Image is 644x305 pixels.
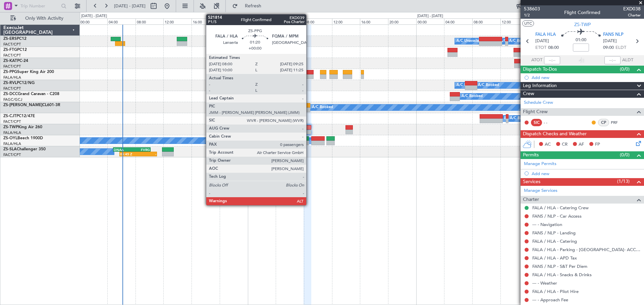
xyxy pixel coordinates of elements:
span: ATOT [531,57,542,64]
a: FALA / HLA - Pilot Hire [532,289,579,294]
span: EXD038 [623,5,641,12]
button: Only With Activity [7,13,73,24]
a: FAGC/GCJ [3,97,22,102]
a: --- - Weather [532,280,557,286]
span: (1/13) [617,178,630,185]
div: 16:00 [360,18,388,24]
a: FALA/HLA [3,141,21,146]
a: Manage Permits [524,161,556,167]
span: ZS-ERS [3,37,17,41]
div: 00:00 [416,18,444,24]
a: FACT/CPT [3,152,21,157]
div: 12:00 [500,18,529,24]
div: 04:00 [276,18,304,24]
span: Leg Information [523,82,557,90]
div: - - [544,120,559,126]
a: FACT/CPT [3,42,21,47]
span: FP [595,141,600,148]
span: ZS-KAT [3,59,17,63]
div: 16:00 [192,18,220,24]
div: 08:00 [136,18,164,24]
div: 00:00 [79,18,107,24]
a: PRF [611,120,626,126]
div: 08:00 [304,18,332,24]
span: ZS-CJT [3,114,16,118]
a: FALA / HLA - Catering Crew [532,205,589,211]
a: --- - Approach Fee [532,297,568,303]
span: FANS NLP [603,31,624,38]
a: Schedule Crew [524,99,553,106]
span: ZS-DCC [3,92,18,96]
span: ZS-SLA [3,147,17,151]
span: ZS-TWP [3,125,18,129]
span: [DATE] [535,38,549,45]
span: Refresh [239,4,267,8]
span: Charter [623,12,641,18]
span: Only With Activity [17,16,71,21]
div: SIC [531,119,542,126]
a: FACT/CPT [3,64,21,69]
div: 05:45 Z [120,152,138,156]
a: FANS / NLP - Landing [532,230,576,236]
span: ZS-PPG [3,70,17,74]
span: ELDT [615,45,626,51]
a: ZS-CJTPC12/47E [3,114,35,118]
span: AC [545,141,551,148]
a: FACT/CPT [3,53,21,58]
span: FALA HLA [535,31,556,38]
span: [DATE] [603,38,617,45]
div: A/C Booked [509,36,530,46]
div: - [138,152,156,156]
div: 00:00 [248,18,276,24]
span: (0/0) [620,66,630,73]
a: Manage Services [524,187,557,194]
a: ZS-OYLBeech 1900D [3,136,43,140]
div: Add new [532,75,641,80]
a: --- - Navigation [532,222,562,227]
span: 538603 [524,5,540,12]
div: FVRG [132,148,150,152]
a: FALA / HLA - Catering [532,238,577,244]
a: ZS-KATPC-24 [3,59,28,63]
div: 20:00 [388,18,416,24]
span: 01:00 [576,37,586,44]
a: FACT/CPT [3,119,21,124]
div: 04:00 [107,18,136,24]
span: Dispatch To-Dos [523,66,557,73]
span: (0/0) [620,151,630,158]
span: ZS-[PERSON_NAME] [3,103,42,107]
div: 08:00 [472,18,500,24]
a: ZS-TWPKing Air 260 [3,125,42,129]
span: 09:00 [603,45,614,51]
span: CR [562,141,568,148]
div: 20:00 [220,18,248,24]
span: Permits [523,151,539,159]
a: ZS-SLAChallenger 350 [3,147,46,151]
a: FANS / NLP - Car Access [532,213,582,219]
button: Refresh [229,1,269,11]
span: Charter [523,196,539,204]
a: ZS-ERSPC12 [3,37,26,41]
a: FALA / HLA - APD Tax [532,255,577,261]
span: ZS-OYL [3,136,17,140]
div: A/C Unavailable [457,36,484,46]
div: [DATE] - [DATE] [249,13,275,19]
span: Flight Crew [523,108,548,116]
a: FALA / HLA - Parking - [GEOGRAPHIC_DATA]- ACC # 1800 [532,247,641,252]
input: --:-- [544,56,560,64]
a: ZS-RVLPC12/NG [3,81,35,85]
span: ETOT [535,45,546,51]
a: ZS-FTGPC12 [3,48,27,52]
div: 12:00 [163,18,192,24]
a: ZS-DCCGrand Caravan - C208 [3,92,59,96]
span: Crew [523,90,534,98]
a: FALA/HLA [3,75,21,80]
div: A/C Booked [510,113,531,124]
input: Trip Number [20,1,59,11]
span: AF [579,141,584,148]
a: ZS-PPGSuper King Air 200 [3,70,54,74]
button: UTC [522,20,534,26]
span: ZS-FTG [3,48,17,52]
a: FACT/CPT [3,86,21,91]
div: DNAA [114,148,132,152]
